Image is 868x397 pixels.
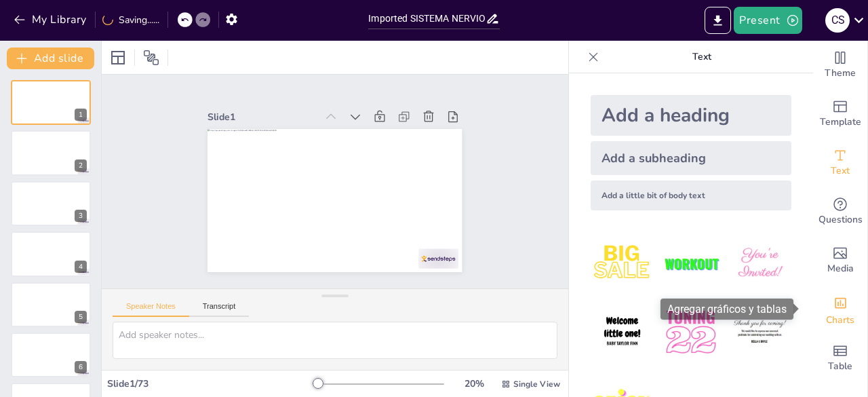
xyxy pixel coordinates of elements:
img: 4.jpeg [591,301,654,364]
button: Export to PowerPoint [705,7,731,34]
div: 4 [75,261,87,273]
span: Theme [825,66,856,81]
div: 6 [11,333,91,377]
span: Single View [513,379,560,390]
font: Agregar gráficos y tablas [667,303,787,316]
div: Add a table [813,334,867,383]
div: Add a subheading [591,141,791,175]
span: Table [828,359,852,374]
button: Transcript [189,302,250,317]
div: Add text boxes [813,138,867,187]
button: Add slide [7,48,94,69]
div: 3 [11,181,91,226]
div: 5 [11,282,91,327]
img: 1.jpeg [591,232,654,295]
div: 2 [75,159,87,172]
div: Add a heading [591,95,791,136]
span: Questions [818,212,863,227]
div: Add ready made slides [813,90,867,138]
div: Slide 1 / 73 [107,377,314,390]
img: 3.jpeg [728,232,791,295]
span: Template [820,115,861,130]
div: Layout [107,47,129,69]
div: Add images, graphics, shapes or video [813,236,867,285]
div: Saving...... [102,14,159,26]
img: 5.jpeg [659,301,722,364]
div: 5 [75,311,87,323]
span: Text [831,164,850,178]
div: 4 [11,231,91,276]
button: Present [734,7,802,34]
img: 2.jpeg [659,232,722,295]
div: C S [825,8,850,33]
div: 3 [75,210,87,222]
span: Position [143,50,159,66]
span: Media [827,261,854,276]
span: Charts [826,313,854,328]
button: C S [825,7,850,34]
div: Slide 1 [283,227,348,327]
div: Add charts and graphs [813,285,867,334]
div: Add a little bit of body text [591,181,791,210]
div: 1 [11,80,91,125]
button: My Library [10,9,92,31]
div: Change the overall theme [813,41,867,90]
div: 2 [11,130,91,175]
input: Insert title [368,9,485,29]
img: 6.jpeg [728,301,791,364]
div: 20 % [458,377,490,390]
div: Get real-time input from your audience [813,187,867,236]
button: Speaker Notes [113,302,189,317]
p: Text [604,41,800,73]
div: 6 [75,361,87,373]
div: 1 [75,109,87,121]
